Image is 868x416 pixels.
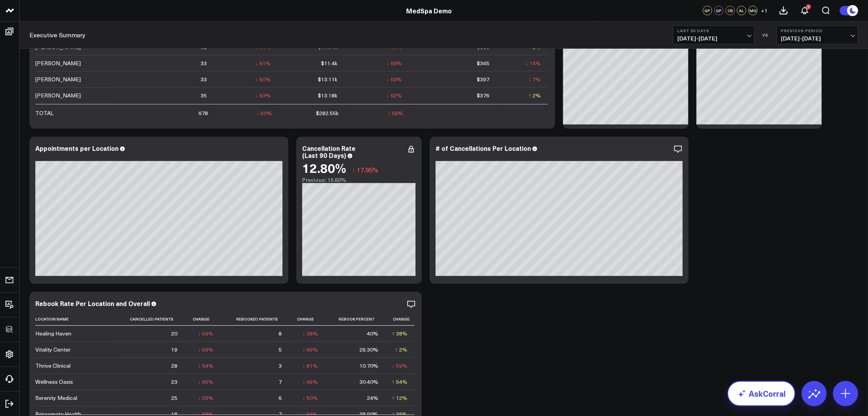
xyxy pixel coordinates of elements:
div: ↓ 50% [303,394,318,402]
th: Rebooked Patients [221,313,289,326]
button: Previous Period[DATE]-[DATE] [777,26,858,44]
div: ↑ 12% [392,394,407,402]
div: Cancellation Rate (Last 90 Days) [302,144,356,159]
div: ↓ 58% [388,109,403,117]
div: ↑ 54% [392,378,407,386]
div: ↓ 54% [198,362,213,370]
div: [PERSON_NAME] [35,59,81,67]
div: $11.4k [321,59,338,67]
div: ↓ 46% [303,378,318,386]
div: ↓ 81% [303,362,318,370]
div: ↓ 60% [255,75,271,83]
div: 26.30% [359,346,378,354]
span: ↓ [352,165,355,175]
div: Appointments per Location [35,144,119,152]
div: ↓ 55% [198,394,213,402]
th: Change [385,313,414,326]
a: MedSpa Demo [407,6,452,15]
div: $13.18k [318,92,338,99]
div: 1 [806,4,811,9]
div: 5 [279,346,282,354]
th: Cancelled Patients [114,313,184,326]
div: 33 [201,59,207,67]
div: 24% [367,394,378,402]
div: Serenity Medical [35,394,77,402]
div: ↓ 69% [303,346,318,354]
div: GP [703,6,712,15]
div: TOTAL [35,109,54,117]
div: ↓ 63% [255,92,271,99]
span: [DATE] - [DATE] [677,35,750,42]
div: 20 [171,330,177,337]
th: Change [289,313,325,326]
span: [DATE] - [DATE] [781,35,854,42]
div: # of Cancellations Per Location [436,144,531,152]
div: ↑ 2% [395,346,407,354]
div: $376 [477,92,489,99]
div: 6 [279,394,282,402]
div: 25 [171,394,177,402]
div: 35 [201,92,207,99]
div: 40% [367,330,378,337]
div: 10.70% [359,362,378,370]
button: +1 [760,6,769,15]
th: Rebook Percent [325,313,385,326]
div: [PERSON_NAME] [35,75,81,83]
div: ↓ 61% [255,59,271,67]
div: ↓ 56% [198,330,213,337]
div: 3 [279,362,282,370]
div: 19 [171,346,177,354]
b: Last 30 Days [677,28,750,33]
div: 7 [279,378,282,386]
div: 33 [201,75,207,83]
div: ↓ 7% [529,75,541,83]
div: ↓ 60% [257,109,272,117]
span: 17.95% [357,165,378,174]
div: $397 [477,75,489,83]
div: ↓ 62% [387,92,402,99]
b: Previous Period [781,28,854,33]
a: AskCorral [728,381,795,406]
div: ↓ 63% [387,75,402,83]
div: CB [726,6,735,15]
div: ↓ 59% [392,362,407,370]
div: ↑ 2% [529,92,541,99]
div: 678 [199,109,208,117]
div: 23 [171,378,177,386]
button: Last 30 Days[DATE]-[DATE] [673,26,755,44]
div: ↑ 38% [392,330,407,337]
div: ↓ 66% [387,59,402,67]
div: AL [737,6,746,15]
div: 28 [171,362,177,370]
div: $282.55k [316,109,339,117]
a: Executive Summary [29,31,86,39]
div: Thrive Clinical [35,362,71,370]
div: [PERSON_NAME] [35,92,81,99]
div: GP [714,6,724,15]
div: 30.40% [359,378,378,386]
div: MG [748,6,758,15]
div: Vitality Center [35,346,71,354]
div: $345 [477,59,489,67]
div: $13.11k [318,75,338,83]
div: ↓ 38% [303,330,318,337]
div: 12.80% [302,161,346,175]
div: 8 [279,330,282,337]
div: Rebook Rate Per Location and Overall [35,299,150,308]
div: Wellness Oasis [35,378,73,386]
div: ↓ 65% [198,378,213,386]
th: Change [184,313,221,326]
div: VS [759,33,773,37]
div: ↓ 14% [525,59,541,67]
div: Healing Haven [35,330,71,337]
div: ↓ 69% [198,346,213,354]
span: + 1 [761,8,768,13]
th: Location Name [35,313,114,326]
div: Previous: 15.60% [302,177,416,183]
